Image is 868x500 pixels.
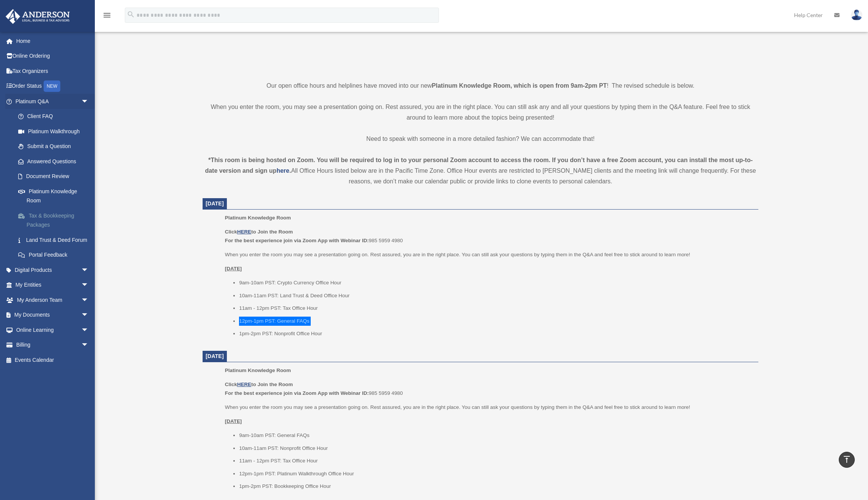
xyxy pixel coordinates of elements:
[225,403,753,412] p: When you enter the room you may see a presentation going on. Rest assured, you are in the right p...
[239,444,753,453] li: 10am-11am PST: Nonprofit Office Hour
[225,266,242,271] u: [DATE]
[851,9,862,21] img: User Pic
[5,308,100,323] a: My Documentsarrow_drop_down
[239,482,753,491] li: 1pm-2pm PST: Bookkeeping Office Hour
[11,184,96,208] a: Platinum Knowledge Room
[81,338,96,353] span: arrow_drop_down
[225,238,369,243] b: For the best experience join via Zoom App with Webinar ID:
[5,352,100,368] a: Events Calendar
[81,322,96,338] span: arrow_drop_down
[206,353,224,359] span: [DATE]
[5,292,100,308] a: My Anderson Teamarrow_drop_down
[5,322,100,338] a: Online Learningarrow_drop_down
[11,139,100,154] a: Submit a Question
[225,229,293,235] b: Click to Join the Room
[102,13,112,20] a: menu
[206,200,224,207] span: [DATE]
[239,456,753,465] li: 11am - 12pm PST: Tax Office Hour
[225,380,753,398] p: 985 5959 4980
[239,469,753,478] li: 12pm-1pm PST: Platinum Walkthrough Office Hour
[277,167,289,174] a: here
[5,278,100,293] a: My Entitiesarrow_drop_down
[11,109,100,124] a: Client FAQ
[203,80,758,91] p: Our open office hours and helplines have moved into our new ! The revised schedule is below.
[842,455,851,464] i: vertical_align_top
[289,167,291,174] strong: .
[5,94,100,109] a: Platinum Q&Aarrow_drop_down
[5,63,100,79] a: Tax Organizers
[81,278,96,293] span: arrow_drop_down
[5,262,100,278] a: Digital Productsarrow_drop_down
[239,304,753,313] li: 11am - 12pm PST: Tax Office Hour
[225,390,369,396] b: For the best experience join via Zoom App with Webinar ID:
[203,102,758,123] p: When you enter the room, you may see a presentation going on. Rest assured, you are in the right ...
[11,232,100,248] a: Land Trust & Deed Forum
[432,82,607,89] strong: Platinum Knowledge Room, which is open from 9am-2pm PT
[239,278,753,287] li: 9am-10am PST: Crypto Currency Office Hour
[127,10,135,19] i: search
[239,317,753,326] li: 12pm-1pm PST: General FAQs
[81,94,96,109] span: arrow_drop_down
[203,155,758,187] div: All Office Hours listed below are in the Pacific Time Zone. Office Hour events are restricted to ...
[5,79,100,94] a: Order StatusNEW
[237,229,251,235] a: HERE
[5,49,100,64] a: Online Ordering
[3,9,72,24] img: Anderson Advisors Platinum Portal
[225,250,753,259] p: When you enter the room you may see a presentation going on. Rest assured, you are in the right p...
[237,382,251,387] a: HERE
[11,248,100,263] a: Portal Feedback
[239,329,753,338] li: 1pm-2pm PST: Nonprofit Office Hour
[81,308,96,323] span: arrow_drop_down
[839,452,855,468] a: vertical_align_top
[5,33,100,49] a: Home
[225,227,753,245] p: 985 5959 4980
[81,262,96,278] span: arrow_drop_down
[102,11,112,20] i: menu
[225,382,293,387] b: Click to Join the Room
[11,154,100,169] a: Answered Questions
[225,215,291,221] span: Platinum Knowledge Room
[225,418,242,424] u: [DATE]
[205,157,753,174] strong: *This room is being hosted on Zoom. You will be required to log in to your personal Zoom account ...
[81,292,96,308] span: arrow_drop_down
[44,80,60,92] div: NEW
[11,169,100,184] a: Document Review
[225,368,291,373] span: Platinum Knowledge Room
[239,291,753,300] li: 10am-11am PST: Land Trust & Deed Office Hour
[5,338,100,353] a: Billingarrow_drop_down
[11,124,100,139] a: Platinum Walkthrough
[239,431,753,440] li: 9am-10am PST: General FAQs
[203,134,758,144] p: Need to speak with someone in a more detailed fashion? We can accommodate that!
[11,208,100,232] a: Tax & Bookkeeping Packages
